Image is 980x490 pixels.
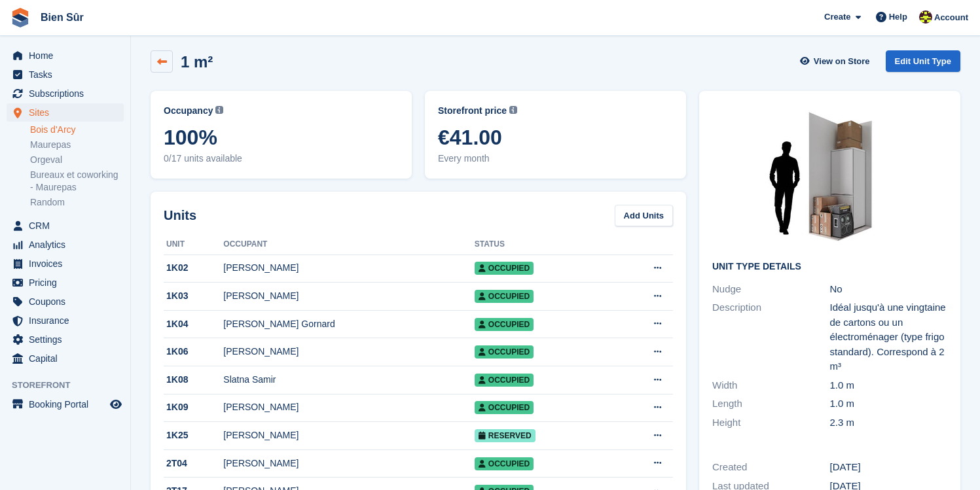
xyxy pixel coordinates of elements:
span: Analytics [29,236,107,254]
div: [PERSON_NAME] [223,429,474,442]
div: Nudge [712,282,830,297]
span: Occupancy [164,104,213,118]
div: 1K03 [164,289,223,303]
div: 1K08 [164,373,223,387]
span: Capital [29,349,107,368]
h2: 1 m² [181,53,213,71]
a: menu [7,330,124,349]
span: Create [824,10,850,24]
img: logo_orange.svg [21,21,31,31]
a: menu [7,395,124,413]
span: Tasks [29,65,107,84]
span: Booking Portal [29,395,107,413]
div: Domain Overview [52,84,117,92]
a: menu [7,217,124,235]
a: menu [7,236,124,254]
div: [PERSON_NAME] Gornard [223,317,474,331]
a: Orgeval [30,154,124,166]
h2: Units [164,205,196,225]
span: Pricing [29,273,107,292]
div: 1K09 [164,400,223,414]
span: Help [889,10,907,24]
div: 1K06 [164,345,223,359]
a: menu [7,65,124,84]
span: 100% [164,126,399,149]
div: Keywords by Traffic [147,84,216,92]
img: website_grey.svg [21,34,31,44]
div: [PERSON_NAME] [223,457,474,470]
a: menu [7,273,124,292]
span: View on Store [814,55,870,68]
span: Occupied [475,401,534,414]
a: menu [7,254,124,273]
div: 1K02 [164,261,223,275]
img: icon-info-grey-7440780725fd019a000dd9b08b2336e03edf1995a4989e88bcd33f0948082b44.svg [509,106,517,114]
div: [PERSON_NAME] [223,400,474,414]
div: Created [712,460,830,475]
span: Occupied [475,374,534,387]
span: Coupons [29,292,107,311]
span: Account [934,11,968,24]
div: 1K25 [164,429,223,442]
img: 10-sqft-unit.jpg [732,104,928,251]
div: [PERSON_NAME] [223,261,474,275]
span: Occupied [475,262,534,275]
div: Domain: [DOMAIN_NAME] [34,34,144,44]
img: tab_keywords_by_traffic_grey.svg [132,82,143,93]
div: [PERSON_NAME] [223,289,474,303]
span: 0/17 units available [164,152,399,166]
th: Unit [164,234,223,255]
span: Occupied [475,318,534,331]
div: 1K04 [164,317,223,331]
a: menu [7,349,124,368]
a: menu [7,46,124,65]
a: Random [30,196,124,209]
span: Home [29,46,107,65]
a: Add Units [615,205,673,226]
span: Sites [29,103,107,122]
h2: Unit Type details [712,262,947,272]
a: Preview store [108,396,124,412]
img: icon-info-grey-7440780725fd019a000dd9b08b2336e03edf1995a4989e88bcd33f0948082b44.svg [215,106,223,114]
span: Subscriptions [29,84,107,103]
span: Every month [438,152,673,166]
a: Maurepas [30,139,124,151]
a: Bois d'Arcy [30,124,124,136]
div: [PERSON_NAME] [223,345,474,359]
div: Height [712,415,830,430]
a: View on Store [799,50,875,72]
a: menu [7,292,124,311]
div: [DATE] [830,460,948,475]
span: Settings [29,330,107,349]
div: 2.3 m [830,415,948,430]
span: Reserved [475,429,535,442]
div: 1.0 m [830,396,948,411]
span: Storefront price [438,104,507,118]
a: menu [7,103,124,122]
div: Description [712,300,830,374]
span: Occupied [475,290,534,303]
div: 2T04 [164,457,223,470]
div: Idéal jusqu'à une vingtaine de cartons ou un électroménager (type frigo standard). Correspond à 2 m³ [830,300,948,374]
th: Status [475,234,611,255]
a: Bureaux et coworking - Maurepas [30,169,124,194]
div: v 4.0.25 [37,21,64,31]
a: Edit Unit Type [886,50,960,72]
div: 1.0 m [830,378,948,393]
div: No [830,282,948,297]
img: Marie Tran [919,10,932,24]
a: menu [7,311,124,330]
a: Bien Sûr [35,7,89,28]
span: Occupied [475,457,534,470]
img: stora-icon-8386f47178a22dfd0bd8f6a31ec36ba5ce8667c1dd55bd0f319d3a0aa187defe.svg [10,8,30,27]
span: Storefront [12,379,130,392]
img: tab_domain_overview_orange.svg [38,82,48,93]
th: Occupant [223,234,474,255]
div: Width [712,378,830,393]
a: menu [7,84,124,103]
div: Slatna Samir [223,373,474,387]
span: Invoices [29,254,107,273]
span: Insurance [29,311,107,330]
span: €41.00 [438,126,673,149]
span: Occupied [475,345,534,359]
